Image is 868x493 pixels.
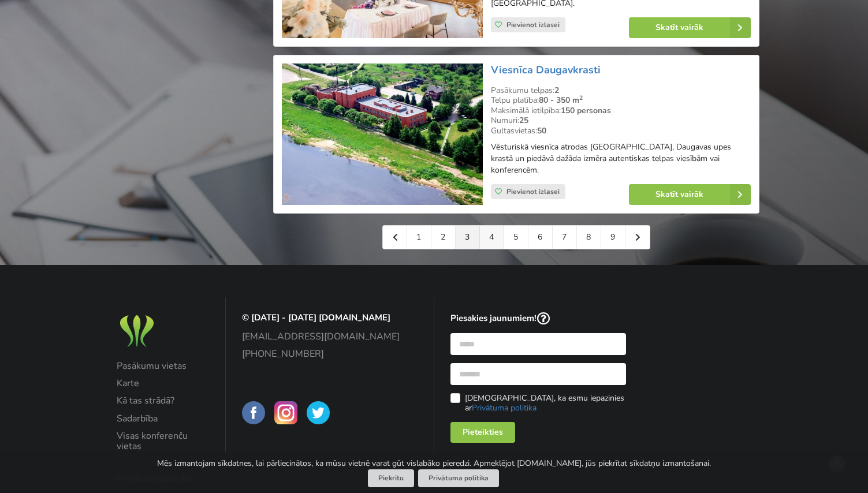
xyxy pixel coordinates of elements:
[491,115,751,126] div: Numuri:
[539,95,583,106] strong: 80 - 350 m
[480,226,504,249] a: 4
[117,361,210,371] a: Pasākumu vietas
[117,312,157,350] img: Baltic Meeting Rooms
[117,378,210,389] a: Karte
[579,94,583,102] sup: 2
[491,63,601,77] a: Viesnīca Daugavkrasti
[117,395,210,406] a: Kā tas strādā?
[282,64,482,205] img: Viesnīca | Jēkabpils | Viesnīca Daugavkrasti
[242,331,418,342] a: [EMAIL_ADDRESS][DOMAIN_NAME]
[242,401,265,424] img: BalticMeetingRooms on Facebook
[491,141,751,176] p: Vēsturiskā viesnīca atrodas [GEOGRAPHIC_DATA], Daugavas upes krastā un piedāvā dažāda izmēra aute...
[456,226,480,249] a: 3
[307,401,330,424] img: BalticMeetingRooms on Twitter
[450,312,627,326] p: Piesakies jaunumiem!
[472,402,537,413] a: Privātuma politika
[418,469,499,487] a: Privātuma politika
[491,106,751,116] div: Maksimālā ietilpība:
[504,226,528,249] a: 5
[506,20,560,29] span: Pievienot izlasei
[554,85,559,96] strong: 2
[537,125,546,136] strong: 50
[491,95,751,106] div: Telpu platība:
[368,469,414,487] button: Piekrītu
[117,431,210,452] a: Visas konferenču vietas
[561,105,611,116] strong: 150 personas
[274,401,297,424] img: BalticMeetingRooms on Instagram
[506,187,560,196] span: Pievienot izlasei
[519,115,528,126] strong: 25
[431,226,456,249] a: 2
[629,184,751,205] a: Skatīt vairāk
[577,226,601,249] a: 8
[601,226,625,249] a: 9
[242,349,418,359] a: [PHONE_NUMBER]
[450,393,627,413] label: [DEMOGRAPHIC_DATA], ka esmu iepazinies ar
[491,85,751,96] div: Pasākumu telpas:
[450,422,515,443] div: Pieteikties
[528,226,553,249] a: 6
[407,226,431,249] a: 1
[242,312,418,323] p: © [DATE] - [DATE] [DOMAIN_NAME]
[553,226,577,249] a: 7
[629,17,751,38] a: Skatīt vairāk
[117,413,210,424] a: Sadarbība
[491,126,751,136] div: Gultasvietas:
